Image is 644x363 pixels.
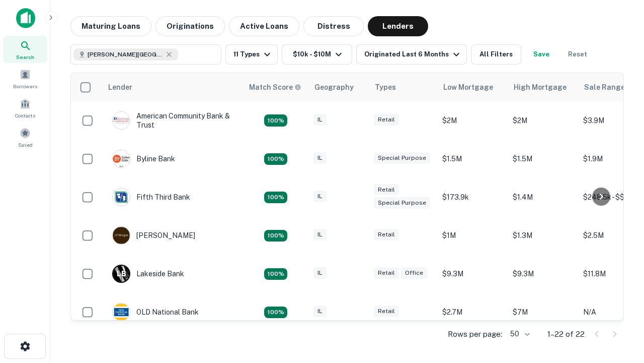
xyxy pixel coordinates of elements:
[508,178,578,216] td: $1.4M
[313,229,327,240] div: IL
[264,153,287,165] div: Matching Properties: 2, hasApolloMatch: undefined
[514,81,567,93] div: High Mortgage
[282,44,352,65] button: $10k - $10M
[437,140,508,178] td: $1.5M
[264,114,287,127] div: Matching Properties: 2, hasApolloMatch: undefined
[112,150,175,168] div: Byline Bank
[313,114,327,126] div: IL
[508,293,578,331] td: $7M
[16,53,34,61] span: Search
[3,65,47,92] a: Borrowers
[547,328,585,340] p: 1–22 of 22
[3,36,47,63] a: Search
[584,81,625,93] div: Sale Range
[243,73,308,101] th: Capitalize uses an advanced AI algorithm to match your search with the best lender. The match sco...
[471,44,521,65] button: All Filters
[437,293,508,331] td: $2.7M
[313,306,327,317] div: IL
[113,227,130,244] img: picture
[264,192,287,204] div: Matching Properties: 2, hasApolloMatch: undefined
[375,81,396,93] div: Types
[229,16,299,36] button: Active Loans
[3,94,47,122] a: Contacts
[374,152,430,164] div: Special Purpose
[112,188,190,206] div: Fifth Third Bank
[117,269,126,279] p: L B
[13,82,37,90] span: Borrowers
[508,140,578,178] td: $1.5M
[374,229,399,240] div: Retail
[437,73,508,101] th: Low Mortgage
[525,44,557,65] button: Save your search to get updates of matches that match your search criteria.
[303,16,364,36] button: Distress
[314,81,354,93] div: Geography
[508,255,578,293] td: $9.3M
[112,303,199,321] div: OLD National Bank
[112,265,184,283] div: Lakeside Bank
[155,16,225,36] button: Originations
[401,267,427,279] div: Office
[112,111,233,130] div: American Community Bank & Trust
[3,124,47,151] a: Saved
[508,101,578,140] td: $2M
[437,178,508,216] td: $173.9k
[508,216,578,255] td: $1.3M
[368,16,428,36] button: Lenders
[374,197,430,209] div: Special Purpose
[374,184,399,196] div: Retail
[18,141,33,149] span: Saved
[369,73,437,101] th: Types
[113,150,130,167] img: picture
[374,267,399,279] div: Retail
[102,73,243,101] th: Lender
[113,304,130,321] img: picture
[443,81,493,93] div: Low Mortgage
[249,82,301,93] div: Capitalize uses an advanced AI algorithm to match your search with the best lender. The match sco...
[264,307,287,319] div: Matching Properties: 2, hasApolloMatch: undefined
[313,267,327,279] div: IL
[437,255,508,293] td: $9.3M
[113,189,130,206] img: picture
[112,226,195,245] div: [PERSON_NAME]
[113,112,130,129] img: picture
[508,73,578,101] th: High Mortgage
[15,111,35,119] span: Contacts
[356,44,467,65] button: Originated Last 6 Months
[108,81,132,93] div: Lender
[264,230,287,242] div: Matching Properties: 2, hasApolloMatch: undefined
[506,327,531,341] div: 50
[313,191,327,202] div: IL
[374,114,399,126] div: Retail
[437,101,508,140] td: $2M
[364,48,462,60] div: Originated Last 6 Months
[374,306,399,317] div: Retail
[313,152,327,164] div: IL
[448,328,502,340] p: Rows per page:
[225,44,278,65] button: 11 Types
[16,8,35,28] img: capitalize-icon.png
[437,216,508,255] td: $1M
[249,82,299,93] h6: Match Score
[88,50,163,59] span: [PERSON_NAME][GEOGRAPHIC_DATA], [GEOGRAPHIC_DATA]
[70,16,151,36] button: Maturing Loans
[308,73,369,101] th: Geography
[594,250,644,298] iframe: Chat Widget
[264,268,287,280] div: Matching Properties: 3, hasApolloMatch: undefined
[561,44,594,65] button: Reset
